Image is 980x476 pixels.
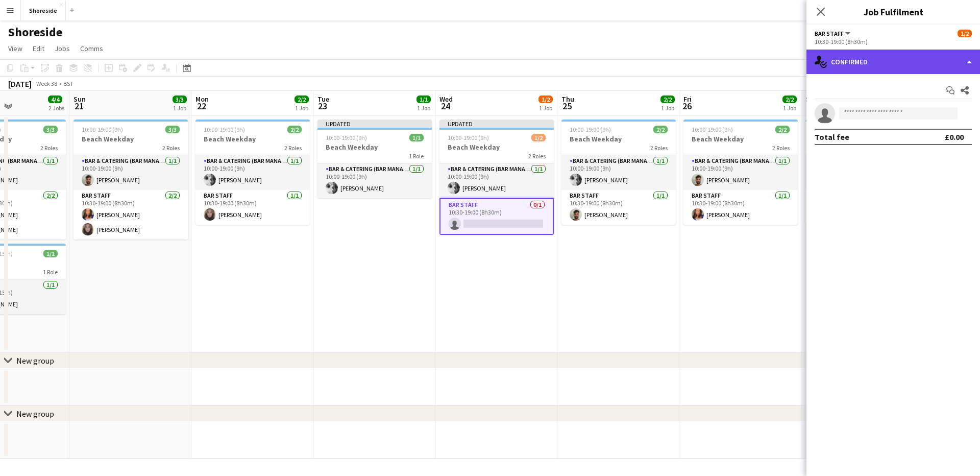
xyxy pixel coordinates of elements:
[805,134,920,144] h3: Beach Weekday
[560,100,574,112] span: 25
[805,190,920,225] app-card-role: Bar Staff1/110:30-19:00 (8h30m)[PERSON_NAME]
[195,120,310,225] app-job-card: 10:00-19:00 (9h)2/2Beach Weekday2 RolesBar & Catering (Bar Manager)1/110:00-19:00 (9h)[PERSON_NAM...
[194,100,209,112] span: 22
[43,268,58,276] span: 1 Role
[73,94,86,104] span: Sun
[63,80,73,87] div: BST
[683,94,692,104] span: Fri
[439,163,554,198] app-card-role: Bar & Catering (Bar Manager)1/110:00-19:00 (9h)[PERSON_NAME]
[561,190,676,225] app-card-role: Bar Staff1/110:30-19:00 (8h30m)[PERSON_NAME]
[439,198,554,235] app-card-role: Bar Staff0/110:30-19:00 (8h30m)
[805,120,920,225] app-job-card: 10:00-19:00 (9h)2/2Beach Weekday2 RolesBar & Catering (Bar Manager)1/110:00-19:00 (9h)[PERSON_NAM...
[958,30,972,37] span: 1/2
[317,94,329,104] span: Tue
[317,120,432,128] div: Updated
[438,100,453,112] span: 24
[4,42,27,55] a: View
[55,44,70,53] span: Jobs
[73,155,188,190] app-card-role: Bar & Catering (Bar Manager)1/110:00-19:00 (9h)[PERSON_NAME]
[661,104,674,112] div: 1 Job
[8,79,32,89] div: [DATE]
[538,96,553,103] span: 1/2
[772,144,790,152] span: 2 Roles
[439,142,554,152] h3: Beach Weekday
[8,25,62,40] h1: Shoreside
[326,134,367,141] span: 10:00-19:00 (9h)
[650,144,668,152] span: 2 Roles
[683,155,798,190] app-card-role: Bar & Catering (Bar Manager)1/110:00-19:00 (9h)[PERSON_NAME]
[195,190,310,225] app-card-role: Bar Staff1/110:30-19:00 (8h30m)[PERSON_NAME]
[815,38,972,45] div: 10:30-19:00 (8h30m)
[683,120,798,225] app-job-card: 10:00-19:00 (9h)2/2Beach Weekday2 RolesBar & Catering (Bar Manager)1/110:00-19:00 (9h)[PERSON_NAM...
[195,134,310,144] h3: Beach Weekday
[561,134,676,144] h3: Beach Weekday
[317,163,432,198] app-card-role: Bar & Catering (Bar Manager)1/110:00-19:00 (9h)[PERSON_NAME]
[682,100,692,112] span: 26
[48,104,64,112] div: 2 Jobs
[287,126,302,133] span: 2/2
[195,94,209,104] span: Mon
[73,120,188,240] app-job-card: 10:00-19:00 (9h)3/3Beach Weekday2 RolesBar & Catering (Bar Manager)1/110:00-19:00 (9h)[PERSON_NAM...
[316,100,329,112] span: 23
[33,44,44,53] span: Edit
[570,126,611,133] span: 10:00-19:00 (9h)
[815,30,852,37] button: Bar Staff
[448,134,489,141] span: 10:00-19:00 (9h)
[51,42,74,55] a: Jobs
[173,96,187,103] span: 3/3
[82,126,123,133] span: 10:00-19:00 (9h)
[409,152,424,160] span: 1 Role
[804,100,817,112] span: 27
[204,126,245,133] span: 10:00-19:00 (9h)
[806,5,980,18] h3: Job Fulfilment
[683,190,798,225] app-card-role: Bar Staff1/110:30-19:00 (8h30m)[PERSON_NAME]
[815,132,849,142] div: Total fee
[815,30,844,37] span: Bar Staff
[284,144,302,152] span: 2 Roles
[195,155,310,190] app-card-role: Bar & Catering (Bar Manager)1/110:00-19:00 (9h)[PERSON_NAME]
[317,120,432,198] app-job-card: Updated10:00-19:00 (9h)1/1Beach Weekday1 RoleBar & Catering (Bar Manager)1/110:00-19:00 (9h)[PERS...
[43,250,58,257] span: 1/1
[162,144,180,152] span: 2 Roles
[76,42,107,55] a: Comms
[561,155,676,190] app-card-role: Bar & Catering (Bar Manager)1/110:00-19:00 (9h)[PERSON_NAME]
[782,96,797,103] span: 2/2
[409,134,424,141] span: 1/1
[439,94,453,104] span: Wed
[539,104,552,112] div: 1 Job
[653,126,668,133] span: 2/2
[16,409,54,419] div: New group
[295,104,308,112] div: 1 Job
[317,142,432,152] h3: Beach Weekday
[165,126,180,133] span: 3/3
[417,104,430,112] div: 1 Job
[775,126,790,133] span: 2/2
[945,132,964,142] div: £0.00
[660,96,675,103] span: 2/2
[16,355,54,366] div: New group
[528,152,546,160] span: 2 Roles
[439,120,554,128] div: Updated
[561,120,676,225] app-job-card: 10:00-19:00 (9h)2/2Beach Weekday2 RolesBar & Catering (Bar Manager)1/110:00-19:00 (9h)[PERSON_NAM...
[805,155,920,190] app-card-role: Bar & Catering (Bar Manager)1/110:00-19:00 (9h)[PERSON_NAME]
[531,134,546,141] span: 1/2
[806,50,980,74] div: Confirmed
[21,1,66,20] button: Shoreside
[73,134,188,144] h3: Beach Weekday
[416,96,431,103] span: 1/1
[48,96,62,103] span: 4/4
[8,44,22,53] span: View
[439,120,554,235] app-job-card: Updated10:00-19:00 (9h)1/2Beach Weekday2 RolesBar & Catering (Bar Manager)1/110:00-19:00 (9h)[PER...
[29,42,48,55] a: Edit
[72,100,86,112] span: 21
[173,104,186,112] div: 1 Job
[34,80,59,87] span: Week 38
[692,126,733,133] span: 10:00-19:00 (9h)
